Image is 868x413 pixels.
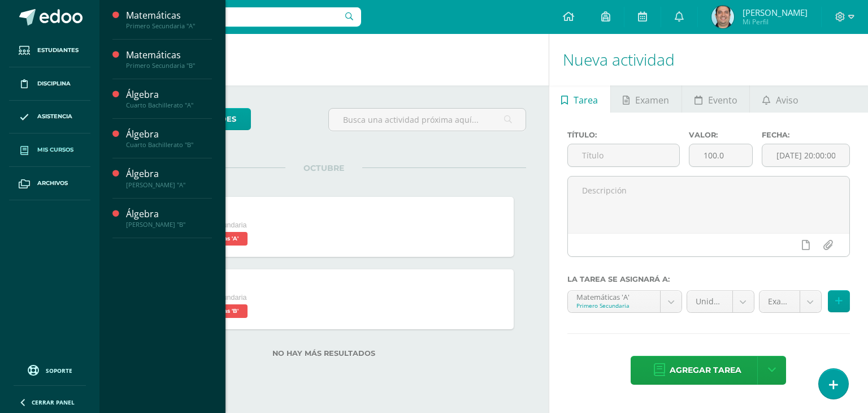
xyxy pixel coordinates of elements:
span: Unidad 4 [696,291,723,312]
a: MatemáticasPrimero Secundaria "B" [126,49,212,70]
a: ÁlgebraCuarto Bachillerato "B" [126,128,212,149]
a: Álgebra[PERSON_NAME] "A" [126,167,212,188]
a: Archivos [9,167,90,200]
a: Mis cursos [9,134,90,167]
div: [PERSON_NAME] "B" [126,221,212,229]
a: Aviso [750,85,810,113]
label: Valor: [689,131,753,139]
div: Álgebra [126,208,212,221]
a: Evento [682,85,749,113]
a: Asistencia [9,101,90,134]
a: Soporte [14,362,86,377]
a: ÁlgebraCuarto Bachillerato "A" [126,88,212,109]
label: La tarea se asignará a: [567,275,850,283]
input: Puntos máximos [689,144,752,166]
h1: Actividades [113,34,535,85]
span: Evento [708,87,737,114]
div: Cuarto Bachillerato "B" [126,141,212,149]
span: Soporte [46,367,72,375]
div: Álgebra [126,128,212,141]
label: No hay más resultados [122,349,526,358]
div: Álgebra [126,167,212,180]
span: Archivos [37,179,68,188]
span: Examen (30.0pts) [768,291,791,312]
div: Matemáticas [126,9,212,22]
label: Fecha: [762,131,850,139]
a: Unidad 4 [687,291,753,312]
a: Matemáticas 'A'Primero Secundaria [568,291,682,312]
span: Estudiantes [37,46,79,55]
a: Estudiantes [9,34,90,67]
span: OCTUBRE [285,163,362,173]
div: Álgebra [126,88,212,101]
div: Matemáticas 'A' [576,291,652,302]
span: Mi Perfil [743,17,808,27]
span: Examen [635,87,669,114]
a: Disciplina [9,67,90,101]
span: Agregar tarea [670,356,741,384]
input: Busca un usuario... [107,7,361,27]
a: Álgebra[PERSON_NAME] "B" [126,208,212,229]
span: Asistencia [37,112,72,121]
input: Título [568,144,679,166]
div: Primero Secundaria [576,302,652,309]
a: MatemáticasPrimero Secundaria "A" [126,9,212,30]
input: Fecha de entrega [762,144,849,166]
div: [PERSON_NAME] "A" [126,181,212,189]
h1: Nueva actividad [563,34,854,85]
label: Título: [567,131,680,139]
img: e73e36176cd596232d986fe5ddd2832d.png [711,6,734,28]
a: Examen (30.0pts) [759,291,821,312]
span: Aviso [776,87,798,114]
div: Matemáticas [126,49,212,62]
div: Primero Secundaria "A" [126,22,212,30]
a: Tarea [549,85,610,113]
a: Examen [611,85,682,113]
div: Cuarto Bachillerato "A" [126,101,212,109]
div: Primero Secundaria "B" [126,62,212,70]
span: [PERSON_NAME] [743,7,808,18]
input: Busca una actividad próxima aquí... [329,109,525,131]
span: Mis cursos [37,145,73,154]
span: Disciplina [37,79,71,88]
span: Tarea [574,87,598,114]
span: Cerrar panel [32,398,75,406]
